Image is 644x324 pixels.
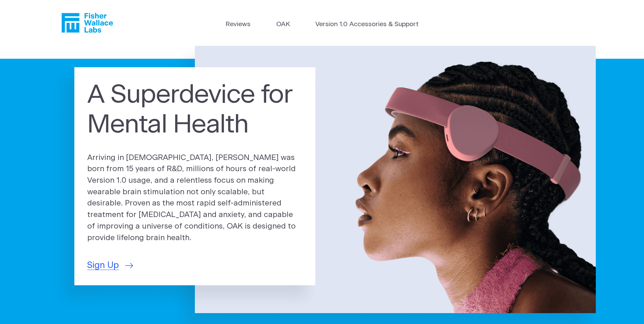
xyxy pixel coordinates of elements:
h1: A Superdevice for Mental Health [87,80,302,140]
a: OAK [276,20,290,30]
a: Fisher Wallace [61,13,113,33]
a: Reviews [225,20,251,30]
span: Sign Up [87,259,119,272]
p: Arriving in [DEMOGRAPHIC_DATA], [PERSON_NAME] was born from 15 years of R&D, millions of hours of... [87,152,302,244]
a: Version 1.0 Accessories & Support [315,20,419,30]
a: Sign Up [87,259,133,272]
